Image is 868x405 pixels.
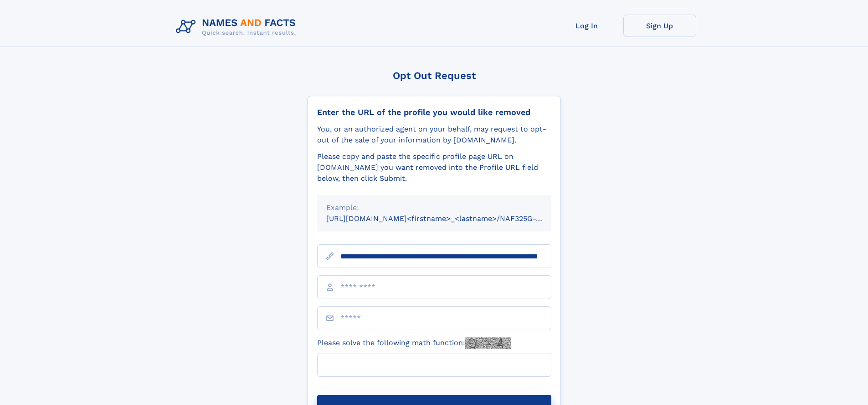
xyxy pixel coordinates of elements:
[326,202,542,213] div: Example:
[317,107,551,117] div: Enter the URL of the profile you would like removed
[550,15,623,37] a: Log In
[172,15,303,39] img: Logo Names and Facts
[317,337,511,349] label: Please solve the following math function:
[623,15,696,37] a: Sign Up
[317,151,551,184] div: Please copy and paste the specific profile page URL on [DOMAIN_NAME] you want removed into the Pr...
[308,70,561,81] div: Opt Out Request
[317,124,551,146] div: You, or an authorized agent on your behalf, may request to opt-out of the sale of your informatio...
[326,214,569,223] small: [URL][DOMAIN_NAME]<firstname>_<lastname>/NAF325G-xxxxxxxx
